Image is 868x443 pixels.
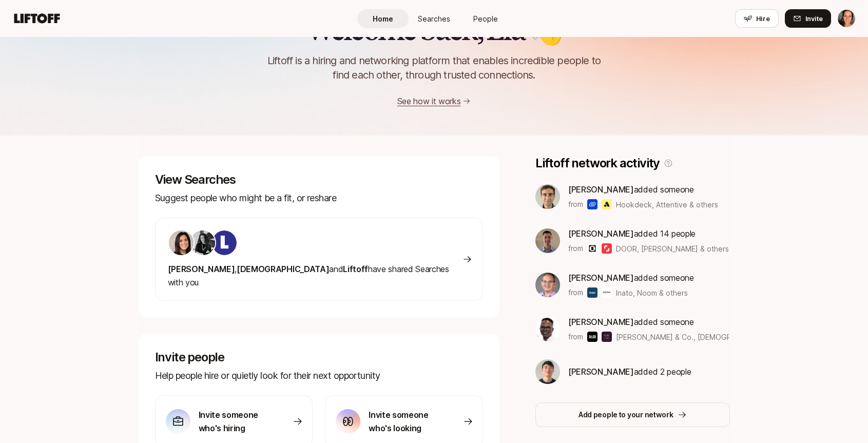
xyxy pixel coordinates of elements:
[535,402,730,427] button: Add people to your network
[535,228,560,253] img: bf8f663c_42d6_4f7d_af6b_5f71b9527721.jpg
[168,264,235,274] span: [PERSON_NAME]
[373,13,393,24] span: Home
[602,243,612,254] img: Shutterstock
[578,409,673,421] p: Add people to your network
[329,264,343,274] span: and
[568,228,634,239] span: [PERSON_NAME]
[343,264,368,274] span: Liftoff
[568,331,583,343] p: from
[169,230,194,255] img: 71d7b91d_d7cb_43b4_a7ea_a9b2f2cc6e03.jpg
[602,287,612,298] img: Noom
[805,13,823,24] span: Invite
[305,14,563,45] h2: Welcome back, Lia 👋
[568,198,583,210] p: from
[756,13,770,24] span: Hire
[535,184,560,209] img: cf244ee0_a39c_404c_a1c6_b5e6122c67f6.jpg
[369,408,440,435] p: Invite someone who's looking
[155,369,483,383] p: Help people hire or quietly look for their next opportunity
[616,199,718,210] span: Hookdeck, Attentive & others
[155,350,483,364] p: Invite people
[587,332,597,342] img: Slauson & Co.
[568,183,718,196] p: added someone
[568,365,691,378] p: added 2 people
[535,317,560,341] img: 2835204d_fab2_40e4_99ab_e880f119cb53.jpg
[837,9,856,28] button: Lia Siebert
[616,243,729,254] span: DOOR, [PERSON_NAME] & others
[535,359,560,384] img: 47784c54_a4ff_477e_ab36_139cb03b2732.jpg
[212,230,237,255] img: ACg8ocKIuO9-sklR2KvA8ZVJz4iZ_g9wtBiQREC3t8A94l4CTg=s160-c
[535,273,560,297] img: a8163552_46b3_43d6_9ef0_8442821dc43f.jpg
[587,287,597,298] img: Inato
[568,227,729,240] p: added 14 people
[418,13,450,24] span: Searches
[616,333,819,341] span: [PERSON_NAME] & Co., [DEMOGRAPHIC_DATA] VC & others
[568,271,694,284] p: added someone
[250,53,618,82] p: Liftoff is a hiring and networking platform that enables incredible people to find each other, th...
[568,315,729,329] p: added someone
[357,9,409,28] a: Home
[616,287,688,298] span: Inato, Noom & others
[587,199,597,209] img: Hookdeck
[735,9,779,28] button: Hire
[602,332,612,342] img: LGBT+ VC
[199,408,271,435] p: Invite someone who's hiring
[568,273,634,283] span: [PERSON_NAME]
[568,286,583,299] p: from
[568,184,634,195] span: [PERSON_NAME]
[602,199,612,209] img: Attentive
[568,367,634,377] span: [PERSON_NAME]
[838,10,855,27] img: Lia Siebert
[568,317,634,327] span: [PERSON_NAME]
[155,191,483,205] p: Suggest people who might be a fit, or reshare
[587,243,597,254] img: DOOR
[460,9,511,28] a: People
[568,242,583,255] p: from
[155,172,483,187] p: View Searches
[190,230,215,255] img: e4106609_49c2_46c4_bd1b_35880d361c05.jpg
[535,156,660,170] p: Liftoff network activity
[397,96,461,106] a: See how it works
[168,264,449,287] span: have shared Searches with you
[473,13,498,24] span: People
[785,9,831,28] button: Invite
[409,9,460,28] a: Searches
[235,264,237,274] span: ,
[237,264,329,274] span: [DEMOGRAPHIC_DATA]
